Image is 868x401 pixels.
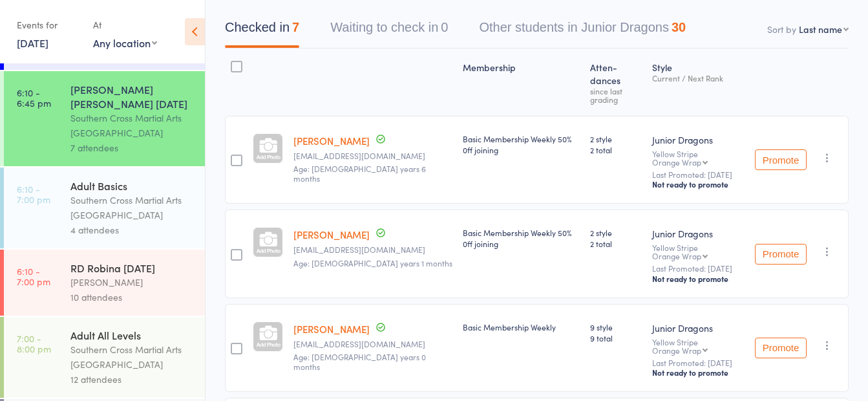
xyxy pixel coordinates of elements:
[652,179,745,190] div: Not ready to promote
[767,23,796,36] label: Sort by
[652,321,745,334] div: Junior Dragons
[799,23,842,36] div: Last name
[293,228,370,241] a: [PERSON_NAME]
[293,151,452,160] small: reneeleslie@gmail.com
[70,82,194,111] div: [PERSON_NAME] [PERSON_NAME] [DATE]
[293,340,452,349] small: degelderleanne@gmail.com
[755,338,807,358] button: Promote
[652,367,745,378] div: Not ready to promote
[652,346,701,354] div: Orange Wrap
[70,111,194,140] div: Southern Cross Martial Arts [GEOGRAPHIC_DATA]
[755,149,807,170] button: Promote
[672,20,686,34] div: 30
[293,134,370,147] a: [PERSON_NAME]
[652,170,745,179] small: Last Promoted: [DATE]
[590,227,642,238] span: 2 style
[4,317,205,398] a: 7:00 -8:00 pmAdult All LevelsSouthern Cross Martial Arts [GEOGRAPHIC_DATA]12 attendees
[70,372,194,387] div: 12 attendees
[463,321,579,332] div: Basic Membership Weekly
[590,133,642,144] span: 2 style
[70,222,194,237] div: 4 attendees
[70,290,194,305] div: 10 attendees
[590,144,642,155] span: 2 total
[652,264,745,273] small: Last Promoted: [DATE]
[652,158,701,166] div: Orange Wrap
[70,328,194,342] div: Adult All Levels
[647,54,750,110] div: Style
[93,14,157,36] div: At
[590,87,642,103] div: since last grading
[4,250,205,316] a: 6:10 -7:00 pmRD Robina [DATE][PERSON_NAME]10 attendees
[479,14,686,48] button: Other students in Junior Dragons30
[652,227,745,240] div: Junior Dragons
[17,333,51,354] time: 7:00 - 8:00 pm
[463,227,579,249] div: Basic Membership Weekly 50% 0ff joining
[70,275,194,290] div: [PERSON_NAME]
[70,193,194,222] div: Southern Cross Martial Arts [GEOGRAPHIC_DATA]
[70,179,194,193] div: Adult Basics
[652,358,745,367] small: Last Promoted: [DATE]
[17,87,51,108] time: 6:10 - 6:45 pm
[652,252,701,260] div: Orange Wrap
[652,274,745,284] div: Not ready to promote
[293,245,452,254] small: reneeleslie@gmail.com
[463,133,579,155] div: Basic Membership Weekly 50% 0ff joining
[292,20,299,34] div: 7
[652,74,745,82] div: Current / Next Rank
[652,243,745,260] div: Yellow Stripe
[4,168,205,248] a: 6:10 -7:00 pmAdult BasicsSouthern Cross Martial Arts [GEOGRAPHIC_DATA]4 attendees
[225,14,299,48] button: Checked in7
[17,14,80,36] div: Events for
[441,20,448,34] div: 0
[17,36,48,50] a: [DATE]
[652,149,745,166] div: Yellow Stripe
[70,140,194,155] div: 7 attendees
[4,71,205,166] a: 6:10 -6:45 pm[PERSON_NAME] [PERSON_NAME] [DATE]Southern Cross Martial Arts [GEOGRAPHIC_DATA]7 att...
[293,163,426,183] span: Age: [DEMOGRAPHIC_DATA] years 6 months
[70,261,194,275] div: RD Robina [DATE]
[590,321,642,332] span: 9 style
[293,322,370,336] a: [PERSON_NAME]
[755,244,807,265] button: Promote
[293,257,452,268] span: Age: [DEMOGRAPHIC_DATA] years 1 months
[93,36,157,50] div: Any location
[458,54,584,110] div: Membership
[293,351,426,371] span: Age: [DEMOGRAPHIC_DATA] years 0 months
[590,238,642,249] span: 2 total
[585,54,647,110] div: Atten­dances
[652,338,745,354] div: Yellow Stripe
[652,133,745,146] div: Junior Dragons
[17,266,50,287] time: 6:10 - 7:00 pm
[70,342,194,372] div: Southern Cross Martial Arts [GEOGRAPHIC_DATA]
[17,184,50,204] time: 6:10 - 7:00 pm
[330,14,448,48] button: Waiting to check in0
[590,332,642,343] span: 9 total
